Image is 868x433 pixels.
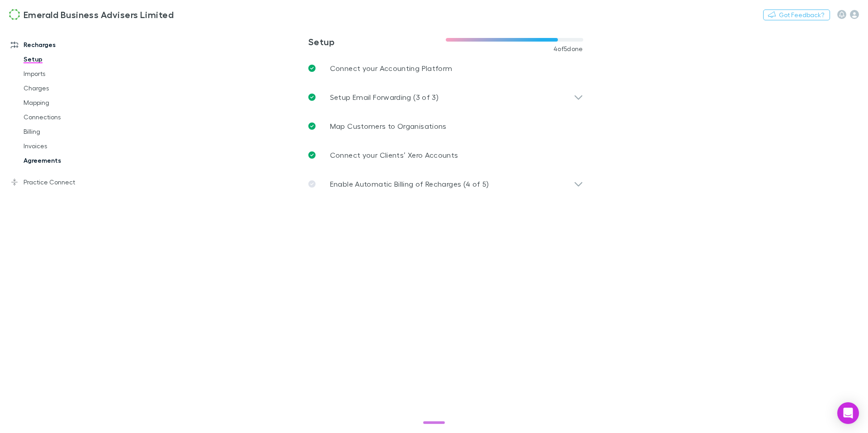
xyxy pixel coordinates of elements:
a: Connections [14,110,115,124]
a: Map Customers to Organisations [301,112,590,141]
img: Emerald Business Advisers Limited's Logo [9,9,20,20]
p: Setup Email Forwarding (3 of 3) [330,92,439,103]
h3: Setup [308,36,446,47]
h3: Emerald Business Advisers Limited [24,9,174,20]
a: Charges [14,81,115,95]
a: Recharges [2,38,115,52]
a: Connect your Clients’ Xero Accounts [301,141,590,169]
a: Connect your Accounting Platform [301,54,590,83]
button: Got Feedback? [763,9,830,20]
div: Setup Email Forwarding (3 of 3) [301,83,590,112]
div: Enable Automatic Billing of Recharges (4 of 5) [301,169,590,198]
p: Map Customers to Organisations [330,121,447,132]
a: Setup [14,52,115,66]
p: Enable Automatic Billing of Recharges (4 of 5) [330,179,489,189]
a: Mapping [14,95,115,110]
p: Connect your Accounting Platform [330,63,453,74]
p: Connect your Clients’ Xero Accounts [330,150,458,160]
span: 4 of 5 done [553,45,583,52]
a: Emerald Business Advisers Limited [4,4,179,25]
a: Invoices [14,139,115,153]
div: Open Intercom Messenger [837,402,859,424]
a: Agreements [14,153,115,168]
a: Billing [14,124,115,139]
a: Practice Connect [2,175,115,189]
a: Imports [14,66,115,81]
